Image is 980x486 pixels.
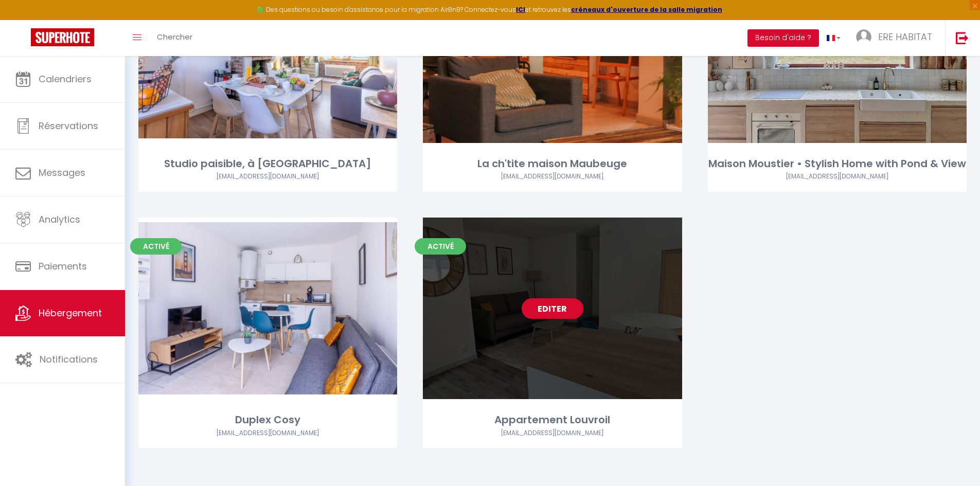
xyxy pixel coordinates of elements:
a: créneaux d'ouverture de la salle migration [571,5,722,14]
span: Activé [130,238,182,255]
img: logout [956,31,969,44]
span: Paiements [39,260,87,273]
div: Maison Moustier • Stylish Home with Pond & View [708,156,967,172]
button: Besoin d'aide ? [747,29,819,47]
a: Chercher [149,20,200,56]
span: ERE HABITAT [878,30,932,43]
span: Analytics [39,213,80,226]
div: Airbnb [423,172,682,182]
button: Ouvrir le widget de chat LiveChat [8,4,39,35]
div: Appartement Louvroil [423,412,682,428]
span: Messages [39,166,85,179]
div: Airbnb [708,172,967,182]
div: La ch'tite maison Maubeuge [423,156,682,172]
div: Airbnb [138,172,397,182]
a: Editer [522,298,583,319]
div: Airbnb [423,428,682,438]
a: ICI [516,5,525,14]
span: Calendriers [39,73,92,85]
span: Notifications [40,353,98,366]
a: ... ERE HABITAT [848,20,945,56]
img: ... [856,29,871,45]
div: Duplex Cosy [138,412,397,428]
span: Hébergement [39,307,102,319]
img: Super Booking [31,28,94,46]
span: Chercher [157,31,192,42]
span: Réservations [39,119,98,132]
div: Studio paisible, à [GEOGRAPHIC_DATA] [138,156,397,172]
div: Airbnb [138,428,397,438]
span: Activé [415,238,466,255]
